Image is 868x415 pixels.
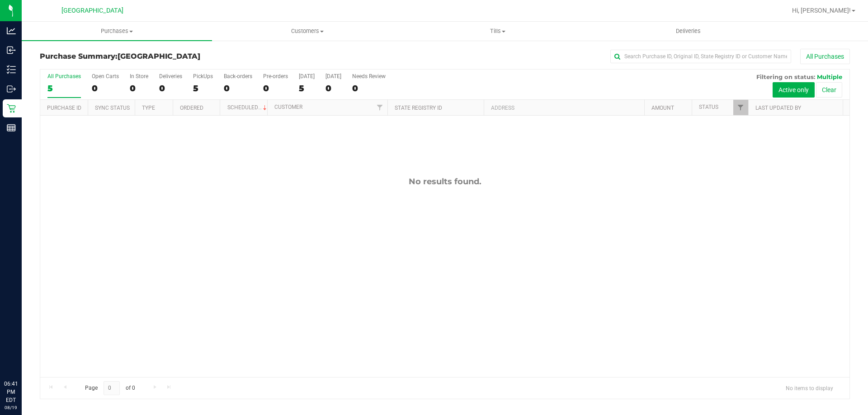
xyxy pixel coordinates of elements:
[224,83,252,93] div: 0
[274,104,302,110] a: Customer
[227,104,269,111] a: Scheduled
[773,82,815,98] button: Active only
[224,73,252,79] div: Back-orders
[130,73,148,79] div: In Store
[325,73,341,79] div: [DATE]
[47,105,81,111] a: Purchase ID
[4,380,18,404] p: 06:41 PM EDT
[699,104,718,110] a: Status
[403,27,592,35] span: Tills
[756,73,815,80] span: Filtering on status:
[47,73,81,79] div: All Purchases
[92,83,119,93] div: 0
[733,100,748,115] a: Filter
[7,123,16,132] inline-svg: Reports
[792,7,851,14] span: Hi, [PERSON_NAME]!
[4,404,18,411] p: 08/19
[7,84,16,93] inline-svg: Outbound
[263,73,288,79] div: Pre-orders
[7,104,16,113] inline-svg: Retail
[47,83,81,93] div: 5
[40,52,310,61] h3: Purchase Summary:
[373,100,387,115] a: Filter
[593,22,783,41] a: Deliveries
[299,73,315,79] div: [DATE]
[77,381,142,395] span: Page of 0
[159,83,182,93] div: 0
[352,83,386,93] div: 0
[61,7,123,14] span: [GEOGRAPHIC_DATA]
[159,73,182,79] div: Deliveries
[7,46,16,55] inline-svg: Inbound
[651,105,674,111] a: Amount
[9,343,36,370] iframe: Resource center
[193,73,213,79] div: PickUps
[352,73,386,79] div: Needs Review
[395,105,442,111] a: State Registry ID
[484,100,644,116] th: Address
[22,22,212,41] a: Purchases
[325,83,341,93] div: 0
[92,73,119,79] div: Open Carts
[142,105,155,111] a: Type
[800,49,850,64] button: All Purchases
[40,177,849,187] div: No results found.
[118,52,200,61] span: [GEOGRAPHIC_DATA]
[130,83,148,93] div: 0
[212,27,402,35] span: Customers
[193,83,213,93] div: 5
[299,83,315,93] div: 5
[7,26,16,35] inline-svg: Analytics
[7,65,16,74] inline-svg: Inventory
[180,105,203,111] a: Ordered
[664,27,713,35] span: Deliveries
[778,381,840,395] span: No items to display
[212,22,402,41] a: Customers
[817,73,842,80] span: Multiple
[816,82,842,98] button: Clear
[610,50,791,63] input: Search Purchase ID, Original ID, State Registry ID or Customer Name...
[402,22,593,41] a: Tills
[755,105,801,111] a: Last Updated By
[95,105,130,111] a: Sync Status
[263,83,288,93] div: 0
[22,27,212,35] span: Purchases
